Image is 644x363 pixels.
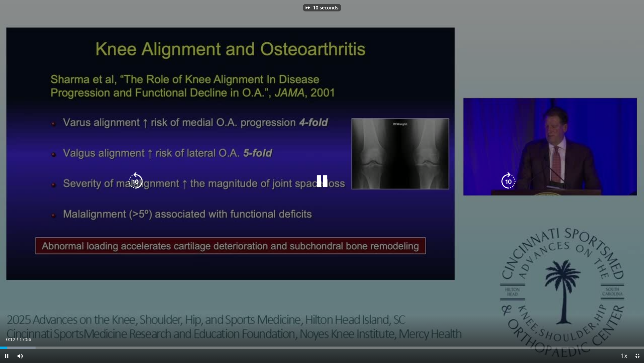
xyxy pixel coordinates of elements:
button: Playback Rate [617,349,631,363]
span: 17:56 [19,337,31,342]
span: 0:12 [6,337,15,342]
button: Mute [13,349,27,363]
button: Exit Fullscreen [631,349,644,363]
p: 10 seconds [313,5,338,10]
span: / [17,337,18,342]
